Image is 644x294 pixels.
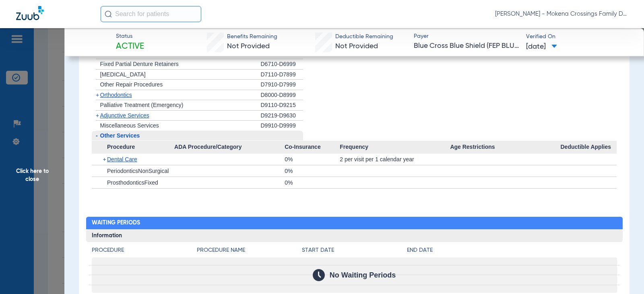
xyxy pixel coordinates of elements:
app-breakdown-title: Start Date [302,246,407,257]
span: PeriodonticsNonSurgical [107,168,169,174]
span: + [96,92,99,98]
span: - [96,132,98,139]
div: D7110-D7899 [261,70,303,80]
span: Co-Insurance [285,141,340,154]
span: Orthodontics [100,92,132,98]
span: Status [116,32,144,41]
span: Deductible Applies [560,141,617,154]
img: Calendar [313,269,325,281]
span: Age Restrictions [450,141,560,154]
span: [DATE] [526,42,557,52]
span: [PERSON_NAME] - Mokena Crossings Family Dental [495,10,628,18]
div: D7910-D7999 [261,80,303,90]
span: + [96,112,99,119]
app-breakdown-title: Procedure [92,246,197,257]
div: 0% [285,154,340,165]
span: Blue Cross Blue Shield (FEP BLUE DENTAL) [414,41,519,51]
span: Dental Care [107,156,137,162]
h4: Procedure [92,246,197,255]
span: Frequency [340,141,450,154]
span: Other Services [100,132,140,139]
span: Verified On [526,33,631,41]
span: + [103,154,107,165]
span: Palliative Treatment (Emergency) [100,102,184,108]
span: Adjunctive Services [100,112,149,119]
div: D9219-D9630 [261,111,303,121]
span: Deductible Remaining [335,33,393,41]
h4: Start Date [302,246,407,255]
app-breakdown-title: Procedure Name [197,246,302,257]
h4: End Date [407,246,617,255]
span: Fixed Partial Denture Retainers [100,61,179,67]
h4: Procedure Name [197,246,302,255]
span: Procedure [92,141,175,154]
span: Not Provided [335,43,378,50]
span: No Waiting Periods [330,271,396,279]
div: D9910-D9999 [261,121,303,131]
span: Active [116,41,144,52]
input: Search for patients [101,6,201,22]
span: Payer [414,32,519,41]
span: Other Repair Procedures [100,81,163,88]
span: Miscellaneous Services [100,122,159,129]
div: D9110-D9215 [261,100,303,111]
div: D8000-D8999 [261,90,303,101]
h3: Information [86,229,623,242]
img: Search Icon [105,10,112,18]
img: Zuub Logo [16,6,44,20]
div: 0% [285,177,340,188]
app-breakdown-title: End Date [407,246,617,257]
span: [MEDICAL_DATA] [100,71,146,78]
h2: Waiting Periods [86,217,623,230]
div: 2 per visit per 1 calendar year [340,154,450,165]
span: Fixed Prosthetics [100,51,143,57]
div: 0% [285,165,340,177]
span: Not Provided [227,43,270,50]
span: ADA Procedure/Category [174,141,285,154]
div: D6710-D6999 [261,59,303,70]
span: Benefits Remaining [227,33,277,41]
span: ProsthodonticsFixed [107,179,158,186]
